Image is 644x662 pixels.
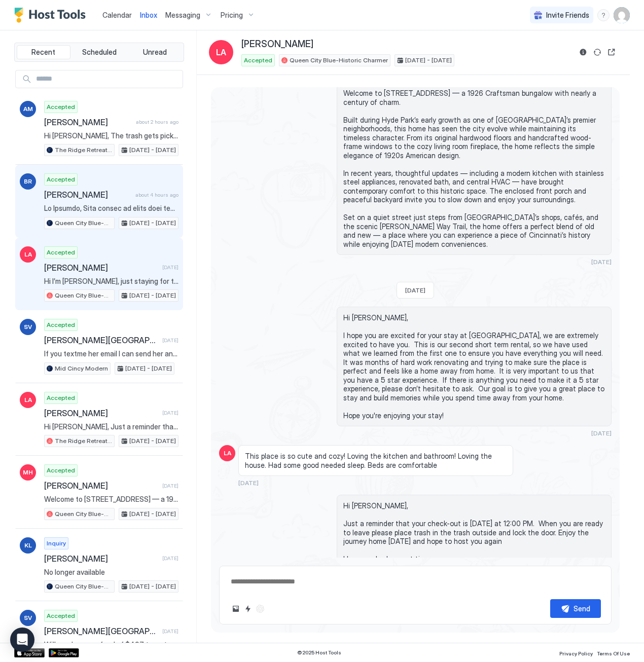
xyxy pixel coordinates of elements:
span: Accepted [47,175,75,184]
span: [DATE] - [DATE] [129,145,176,155]
span: about 2 hours ago [136,119,178,125]
span: Hi [PERSON_NAME], Just a reminder that your check-out is [DATE] at 12:00 PM. When you are ready t... [44,422,178,431]
span: Mid Cincy Modern [55,364,108,373]
span: If you textme her email I can send her an email. [44,349,178,358]
span: LA [224,449,231,458]
span: BR [24,177,32,186]
button: Send [550,599,601,618]
span: No longer available [44,568,178,577]
span: Lo Ipsumdo, Sita consec ad elits doei tem inci utl etdo magn aliquaenima minim veni quis. Nos exe... [44,204,178,213]
span: Hi [PERSON_NAME], The trash gets picked up every [DATE] morning, if you need to have the trash pi... [44,131,178,140]
span: LA [24,395,32,404]
span: Accepted [47,320,75,329]
span: LA [216,46,226,58]
span: [PERSON_NAME] [44,408,158,418]
span: [DATE] [162,483,178,489]
button: Open reservation [605,46,618,58]
span: LA [24,250,32,259]
span: Calendar [102,11,132,19]
span: Queen City Blue-Historic Charmer [55,582,112,591]
span: [DATE] - [DATE] [129,582,176,591]
a: Inbox [140,10,157,20]
span: [DATE] [591,258,612,266]
a: Terms Of Use [597,647,630,658]
div: Open Intercom Messenger [10,628,34,652]
span: [PERSON_NAME] [44,263,158,273]
span: Hi [PERSON_NAME], I hope you are excited for your stay at [GEOGRAPHIC_DATA], we are extremely exc... [343,313,605,420]
span: Inbox [140,11,157,19]
div: User profile [614,7,630,23]
span: Accepted [47,611,75,620]
a: Calendar [102,10,132,20]
span: [DATE] [162,555,178,562]
span: This place is so cute and cozy! Loving the kitchen and bathroom! Loving the house. Had some good ... [245,452,507,469]
span: Welcome to [STREET_ADDRESS] — a 1926 Craftsman bungalow with nearly a century of charm. Built dur... [44,495,178,504]
span: [DATE] [162,337,178,344]
span: Messaging [165,11,200,20]
span: [DATE] [591,429,612,437]
div: Send [574,603,590,614]
a: Privacy Policy [559,647,593,658]
input: Input Field [32,70,183,88]
button: Unread [128,45,182,59]
span: Terms Of Use [597,650,630,656]
span: MH [23,468,33,477]
span: Accepted [47,393,75,402]
span: The Ridge Retreat-HGTV designed! [55,436,112,446]
span: [DATE] [162,410,178,416]
span: [PERSON_NAME][GEOGRAPHIC_DATA] [44,335,158,345]
span: [DATE] [238,479,259,487]
button: Scheduled [73,45,126,59]
span: Recent [31,48,55,57]
span: Privacy Policy [559,650,593,656]
span: Scheduled [82,48,117,57]
span: Welcome to [STREET_ADDRESS] — a 1926 Craftsman bungalow with nearly a century of charm. Built dur... [343,89,605,248]
span: [DATE] - [DATE] [129,509,176,519]
span: [PERSON_NAME][GEOGRAPHIC_DATA] [44,626,158,636]
span: [PERSON_NAME] [44,481,158,491]
span: [DATE] [162,264,178,271]
div: tab-group [14,43,184,62]
span: SV [24,322,32,332]
span: Queen City Blue-Historic Charmer [290,56,388,65]
span: Queen City Blue-Historic Charmer [55,291,112,300]
span: Accepted [47,248,75,257]
span: AM [23,104,33,114]
span: SV [24,613,32,622]
span: Hi I’m [PERSON_NAME], just staying for the weekend to visit my niece, who is a freshmen at [GEOGR... [44,277,178,286]
span: Queen City Blue-Historic Charmer [55,218,112,228]
span: Unread [143,48,167,57]
button: Sync reservation [591,46,603,58]
span: [PERSON_NAME] [44,117,132,127]
a: Host Tools Logo [14,8,90,23]
span: [DATE] [405,286,425,294]
span: [DATE] - [DATE] [129,291,176,300]
span: [PERSON_NAME] [44,190,131,200]
span: [DATE] - [DATE] [129,218,176,228]
span: about 4 hours ago [135,192,178,198]
span: Pricing [221,11,243,20]
span: The Ridge Retreat-HGTV designed! [55,145,112,155]
button: Recent [17,45,70,59]
span: Accepted [47,102,75,112]
button: Reservation information [577,46,589,58]
span: © 2025 Host Tools [297,649,341,656]
span: Inquiry [47,539,66,548]
span: [PERSON_NAME] [241,39,313,50]
span: Will send you a refund of $497 to match the 30% off long term stay. I can’t send until after you ... [44,640,178,649]
button: Upload image [230,603,242,615]
span: Accepted [47,466,75,475]
span: Hi [PERSON_NAME], Just a reminder that your check-out is [DATE] at 12:00 PM. When you are ready t... [343,501,605,564]
span: Queen City Blue-Historic Charmer [55,509,112,519]
a: Google Play Store [49,648,79,657]
span: [DATE] - [DATE] [405,56,452,65]
button: Quick reply [242,603,254,615]
span: [PERSON_NAME] [44,554,158,564]
span: [DATE] - [DATE] [125,364,172,373]
span: Accepted [244,56,272,65]
a: App Store [14,648,45,657]
span: KL [24,541,32,550]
